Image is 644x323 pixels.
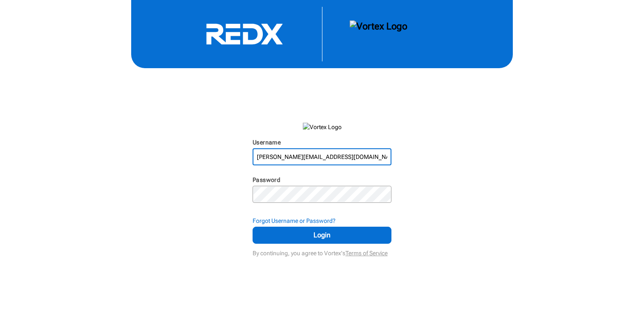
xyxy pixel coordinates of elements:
strong: Forgot Username or Password? [253,217,336,224]
svg: RedX Logo [181,23,308,45]
span: Login [263,230,381,240]
img: Vortex Logo [350,20,407,48]
div: Forgot Username or Password? [253,216,391,225]
div: By continuing, you agree to Vortex's [253,245,391,257]
button: Login [253,227,391,244]
label: Password [253,176,280,183]
a: Terms of Service [345,250,388,257]
img: Vortex Logo [303,123,342,131]
label: Username [253,139,281,146]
